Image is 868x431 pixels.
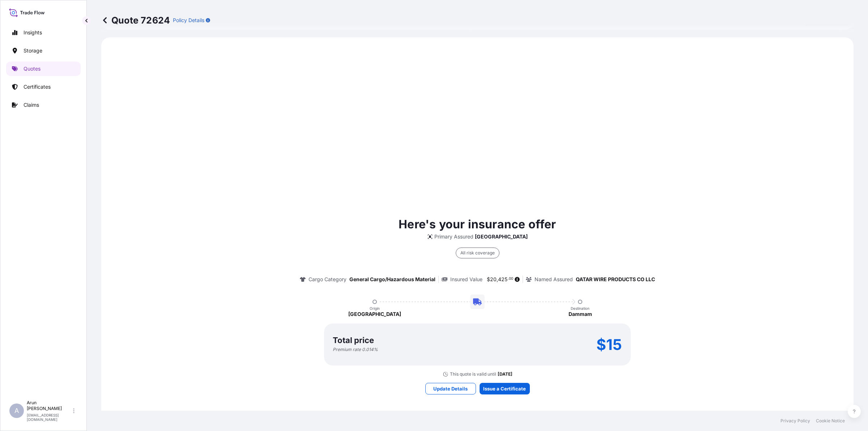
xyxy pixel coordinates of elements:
a: Claims [6,98,81,112]
div: All risk coverage [456,248,499,258]
p: Insights [24,29,42,36]
span: 425 [498,277,507,282]
p: Certificates [24,83,51,90]
a: Privacy Policy [780,418,810,424]
p: [GEOGRAPHIC_DATA] [475,233,528,240]
p: Total price [333,337,374,344]
span: A [14,407,19,414]
p: Quotes [24,65,41,72]
p: Arun [PERSON_NAME] [27,400,72,411]
p: $15 [596,339,622,350]
span: 20 [490,277,497,282]
a: Insights [6,25,81,40]
p: Named Assured [535,276,573,283]
p: General Cargo/Hazardous Material [349,276,435,283]
a: Quotes [6,62,81,76]
p: Issue a Certificate [483,385,526,392]
a: Storage [6,43,81,58]
span: 00 [509,278,513,280]
p: QATAR WIRE PRODUCTS CO LLC [576,276,655,283]
p: [GEOGRAPHIC_DATA] [348,310,401,318]
a: Cookie Notice [816,418,845,424]
p: Storage [24,47,42,54]
a: Certificates [6,80,81,94]
p: Cargo Category [309,276,346,283]
p: Quote 72624 [101,14,170,26]
p: This quote is valid until [450,371,496,377]
p: Here's your insurance offer [399,216,556,233]
p: Insured Value [450,276,482,283]
p: Claims [24,101,39,109]
p: [EMAIL_ADDRESS][DOMAIN_NAME] [27,413,72,422]
p: Policy Details [173,17,204,24]
p: Premium rate 0.014 % [333,347,378,352]
span: $ [487,277,490,282]
button: Issue a Certificate [480,383,530,394]
span: . [508,278,509,280]
p: Dammam [569,310,592,318]
span: , [497,277,498,282]
p: [DATE] [498,371,512,377]
button: Update Details [425,383,476,394]
p: Update Details [433,385,468,392]
p: Primary Assured [434,233,473,240]
p: Origin [370,306,380,310]
p: Destination [571,306,590,310]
